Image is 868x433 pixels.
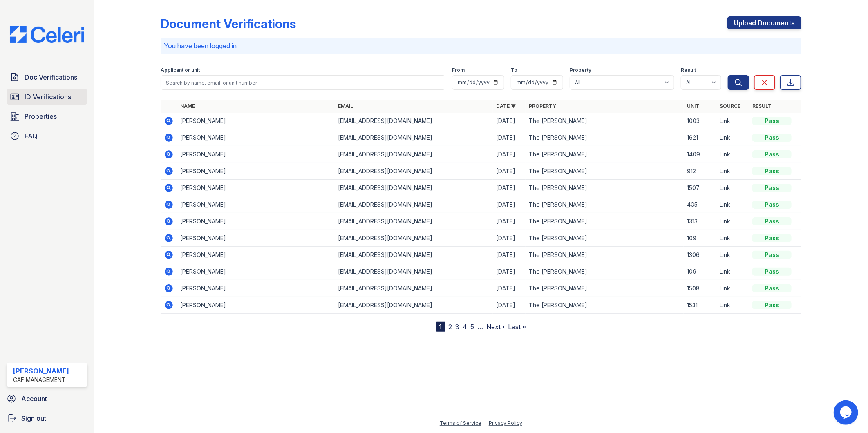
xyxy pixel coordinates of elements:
[7,89,87,105] a: ID Verifications
[335,113,493,129] td: [EMAIL_ADDRESS][DOMAIN_NAME]
[834,400,860,425] iframe: chat widget
[720,103,740,109] a: Source
[335,280,493,297] td: [EMAIL_ADDRESS][DOMAIN_NAME]
[716,163,749,180] td: Link
[684,129,716,146] td: 1621
[716,113,749,129] td: Link
[177,213,335,230] td: [PERSON_NAME]
[684,163,716,180] td: 912
[752,284,792,292] div: Pass
[177,113,335,129] td: [PERSON_NAME]
[7,69,87,85] a: Doc Verifications
[684,280,716,297] td: 1508
[3,410,91,426] button: Sign out
[335,129,493,146] td: [EMAIL_ADDRESS][DOMAIN_NAME]
[716,146,749,163] td: Link
[7,108,87,125] a: Properties
[463,323,468,331] a: 4
[177,263,335,280] td: [PERSON_NAME]
[716,247,749,263] td: Link
[493,196,526,213] td: [DATE]
[752,117,792,125] div: Pass
[177,230,335,247] td: [PERSON_NAME]
[570,67,591,74] label: Property
[493,297,526,314] td: [DATE]
[161,16,296,31] div: Document Verifications
[493,163,526,180] td: [DATE]
[335,263,493,280] td: [EMAIL_ADDRESS][DOMAIN_NAME]
[752,184,792,192] div: Pass
[161,75,446,90] input: Search by name, email, or unit number
[484,420,486,426] div: |
[338,103,353,109] a: Email
[177,297,335,314] td: [PERSON_NAME]
[511,67,517,74] label: To
[25,131,38,141] span: FAQ
[493,146,526,163] td: [DATE]
[13,376,69,384] div: CAF Management
[526,297,684,314] td: The [PERSON_NAME]
[177,146,335,163] td: [PERSON_NAME]
[684,146,716,163] td: 1409
[684,213,716,230] td: 1313
[752,234,792,242] div: Pass
[335,213,493,230] td: [EMAIL_ADDRESS][DOMAIN_NAME]
[13,366,69,376] div: [PERSON_NAME]
[177,163,335,180] td: [PERSON_NAME]
[493,280,526,297] td: [DATE]
[684,180,716,196] td: 1507
[7,128,87,144] a: FAQ
[752,150,792,158] div: Pass
[684,247,716,263] td: 1306
[487,323,505,331] a: Next ›
[684,230,716,247] td: 109
[335,297,493,314] td: [EMAIL_ADDRESS][DOMAIN_NAME]
[716,263,749,280] td: Link
[727,16,801,29] a: Upload Documents
[752,201,792,209] div: Pass
[716,230,749,247] td: Link
[752,103,772,109] a: Result
[752,167,792,175] div: Pass
[478,322,483,332] span: …
[508,323,526,331] a: Last »
[436,322,445,332] div: 1
[177,247,335,263] td: [PERSON_NAME]
[716,297,749,314] td: Link
[684,113,716,129] td: 1003
[3,391,91,407] a: Account
[752,217,792,225] div: Pass
[526,247,684,263] td: The [PERSON_NAME]
[684,263,716,280] td: 109
[21,394,47,404] span: Account
[716,213,749,230] td: Link
[177,196,335,213] td: [PERSON_NAME]
[687,103,699,109] a: Unit
[456,323,460,331] a: 3
[177,129,335,146] td: [PERSON_NAME]
[493,263,526,280] td: [DATE]
[526,113,684,129] td: The [PERSON_NAME]
[440,420,481,426] a: Terms of Service
[180,103,195,109] a: Name
[335,196,493,213] td: [EMAIL_ADDRESS][DOMAIN_NAME]
[716,180,749,196] td: Link
[681,67,696,74] label: Result
[449,323,452,331] a: 2
[716,129,749,146] td: Link
[21,413,46,423] span: Sign out
[335,247,493,263] td: [EMAIL_ADDRESS][DOMAIN_NAME]
[493,129,526,146] td: [DATE]
[164,41,799,51] p: You have been logged in
[471,323,474,331] a: 5
[526,230,684,247] td: The [PERSON_NAME]
[526,263,684,280] td: The [PERSON_NAME]
[752,251,792,259] div: Pass
[335,230,493,247] td: [EMAIL_ADDRESS][DOMAIN_NAME]
[493,113,526,129] td: [DATE]
[3,26,91,43] img: CE_Logo_Blue-a8612792a0a2168367f1c8372b55b34899dd931a85d93a1a3d3e32e68fde9ad4.png
[496,103,516,109] a: Date ▼
[493,230,526,247] td: [DATE]
[684,196,716,213] td: 405
[526,163,684,180] td: The [PERSON_NAME]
